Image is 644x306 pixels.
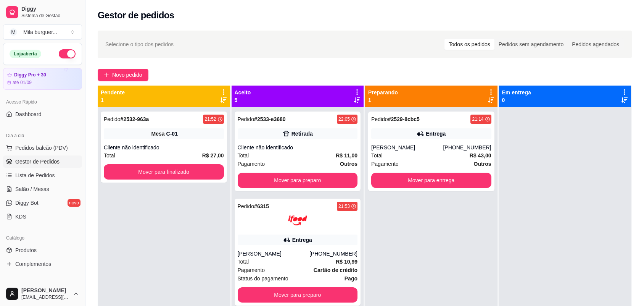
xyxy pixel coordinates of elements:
[238,266,265,274] span: Pagamento
[238,173,358,188] button: Mover para preparo
[345,275,357,282] strong: Pago
[238,250,309,257] div: [PERSON_NAME]
[238,160,265,168] span: Pagamento
[121,116,149,122] strong: # 2532-963a
[288,211,307,230] img: ifood
[3,108,82,120] a: Dashboard
[98,69,148,81] button: Novo pedido
[368,96,398,104] p: 1
[292,236,312,244] div: Entrega
[101,96,125,104] p: 1
[494,39,568,50] div: Pedidos sem agendamento
[238,203,254,209] span: Pedido
[388,116,420,122] strong: # 2529-8cbc5
[470,152,491,159] strong: R$ 43,00
[254,116,286,122] strong: # 2533-e3680
[3,130,82,142] div: Dia a dia
[3,169,82,181] a: Lista de Pedidos
[371,151,383,160] span: Total
[3,68,82,90] a: Diggy Pro + 30até 01/09
[23,28,57,36] div: Mila burguer ...
[104,144,224,151] div: Cliente não identificado
[202,152,224,159] strong: R$ 27,00
[10,28,17,36] span: M
[336,152,357,159] strong: R$ 11,00
[3,244,82,256] a: Produtos
[21,13,79,19] span: Sistema de Gestão
[371,116,388,122] span: Pedido
[15,213,26,220] span: KDS
[502,89,531,96] p: Em entrega
[3,96,82,108] div: Acesso Rápido
[21,287,70,294] span: [PERSON_NAME]
[105,40,174,49] span: Selecione o tipo dos pedidos
[238,151,249,160] span: Total
[59,49,76,58] button: Alterar Status
[13,79,32,86] article: até 01/09
[238,116,254,122] span: Pedido
[104,164,224,180] button: Mover para finalizado
[443,144,491,151] div: [PHONE_NUMBER]
[254,203,269,209] strong: # 6315
[309,250,357,257] div: [PHONE_NUMBER]
[14,72,46,78] article: Diggy Pro + 30
[314,267,357,273] strong: Cartão de crédito
[3,24,82,40] button: Select a team
[371,144,443,151] div: [PERSON_NAME]
[336,259,357,265] strong: R$ 10,99
[340,161,357,167] strong: Outros
[238,144,358,151] div: Cliente não identificado
[3,258,82,270] a: Complementos
[15,185,49,193] span: Salão / Mesas
[15,172,55,179] span: Lista de Pedidos
[15,144,68,152] span: Pedidos balcão (PDV)
[426,130,446,138] div: Entrega
[338,116,350,122] div: 22:05
[21,6,79,13] span: Diggy
[15,260,51,268] span: Complementos
[444,39,494,50] div: Todos os pedidos
[204,116,216,122] div: 21:52
[3,210,82,223] a: KDS
[3,232,82,244] div: Catálogo
[101,89,125,96] p: Pendente
[3,183,82,195] a: Salão / Mesas
[112,71,142,79] span: Novo pedido
[15,158,60,165] span: Gestor de Pedidos
[568,39,623,50] div: Pedidos agendados
[3,285,82,303] button: [PERSON_NAME][EMAIL_ADDRESS][DOMAIN_NAME]
[238,274,288,283] span: Status do pagamento
[15,246,37,254] span: Produtos
[151,130,165,138] span: Mesa
[371,160,399,168] span: Pagamento
[15,110,42,118] span: Dashboard
[291,130,313,138] div: Retirada
[371,173,491,188] button: Mover para entrega
[474,161,491,167] strong: Outros
[3,197,82,209] a: Diggy Botnovo
[368,89,398,96] p: Preparando
[235,96,251,104] p: 5
[21,294,70,300] span: [EMAIL_ADDRESS][DOMAIN_NAME]
[472,116,483,122] div: 21:14
[104,116,121,122] span: Pedido
[338,203,350,209] div: 21:53
[10,50,41,58] div: Loja aberta
[15,199,39,207] span: Diggy Bot
[3,155,82,168] a: Gestor de Pedidos
[238,257,249,266] span: Total
[235,89,251,96] p: Aceito
[104,151,115,160] span: Total
[502,96,531,104] p: 0
[104,72,109,78] span: plus
[166,130,178,138] div: C-01
[3,3,82,21] a: DiggySistema de Gestão
[98,9,174,21] h2: Gestor de pedidos
[238,287,358,303] button: Mover para preparo
[3,142,82,154] button: Pedidos balcão (PDV)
